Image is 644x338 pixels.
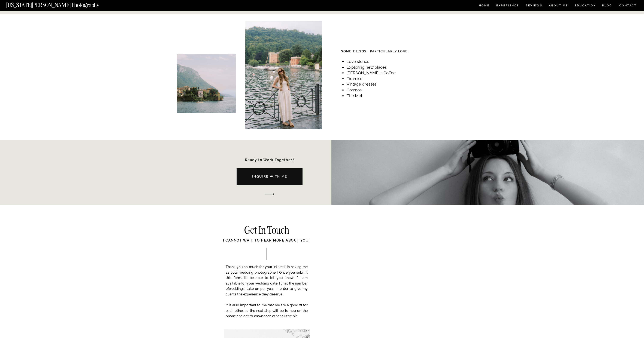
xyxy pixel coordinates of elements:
li: Exploring new places [346,64,398,70]
a: weddings [229,287,244,291]
p: Thank you so much for your interest in having me as your wedding photographer! Once you submit th... [226,264,308,325]
span: Cosmos [347,87,362,92]
li: Tiramisu [346,76,398,82]
div: I cannot wait to hear more about you! [206,238,327,248]
span: Vintage dresses [347,82,377,86]
a: CONTACT [619,3,637,8]
a: ABOUT ME [549,4,568,8]
li: Love stories [346,59,398,64]
a: EDUCATION [574,4,597,8]
a: REVIEWS [526,4,542,8]
a: HOME [478,4,490,8]
a: Ready to Work Together? [241,159,298,163]
a: Inquire with me [229,174,310,181]
b: Some Things I Particularly love: [341,49,408,53]
h2: Get In Touch [224,225,310,236]
a: BLOG [602,4,612,8]
a: Experience [496,4,519,8]
a: [US_STATE][PERSON_NAME] Photography [6,2,114,6]
span: The Met [347,93,362,98]
li: [PERSON_NAME]'s Coffee [346,70,398,76]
